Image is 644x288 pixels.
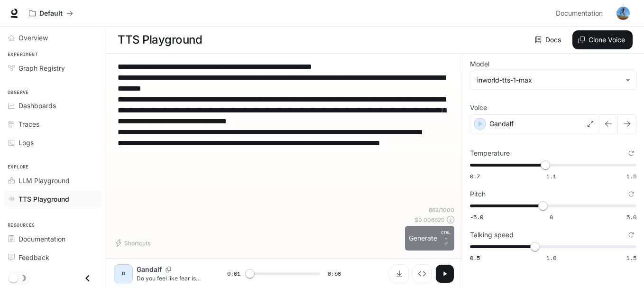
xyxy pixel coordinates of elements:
a: Overview [4,29,102,46]
a: LLM Playground [4,172,102,189]
p: Do you feel like fear is stealing your steps? It doesn’t have to be a loud fear. Many times, it’s... [137,274,204,282]
a: Logs [4,134,102,151]
div: inworld-tts-1-max [477,75,621,85]
span: 1.5 [626,172,636,180]
a: Dashboards [4,97,102,114]
a: Docs [533,30,565,49]
button: All workspaces [25,4,77,23]
img: User avatar [616,7,630,20]
p: Gandalf [137,265,162,274]
button: GenerateCTRL +⏎ [405,226,454,251]
a: Feedback [4,249,102,266]
button: Inspect [413,264,432,283]
p: Temperature [470,150,510,157]
span: 5.0 [626,213,636,221]
button: Reset to default [626,230,636,240]
p: Talking speed [470,232,514,238]
button: User avatar [614,4,633,23]
button: Shortcuts [114,235,154,251]
a: Traces [4,116,102,132]
a: Documentation [4,231,102,247]
span: 0.7 [470,172,480,180]
span: Traces [18,119,39,129]
span: Graph Registry [18,63,65,73]
span: Dark mode toggle [9,272,18,283]
span: Documentation [556,8,603,19]
span: Documentation [18,234,65,244]
h1: TTS Playground [118,30,202,49]
p: Voice [470,104,487,111]
span: 0:01 [227,269,240,279]
button: Close drawer [77,269,98,288]
span: 1.1 [546,172,556,180]
span: 1.0 [546,254,556,262]
p: Gandalf [489,119,514,129]
span: LLM Playground [18,176,70,186]
span: -5.0 [470,213,483,221]
a: Graph Registry [4,60,102,76]
a: Documentation [552,4,610,23]
p: CTRL + [441,230,451,241]
span: Overview [18,33,48,43]
button: Reset to default [626,189,636,199]
span: 0 [550,213,553,221]
span: 0.5 [470,254,480,262]
span: TTS Playground [18,194,69,204]
button: Download audio [390,264,409,283]
span: Feedback [18,252,49,262]
div: D [116,266,131,281]
p: ⏎ [441,230,451,247]
span: Logs [18,138,34,148]
a: TTS Playground [4,191,102,207]
span: 1.5 [626,254,636,262]
span: Dashboards [18,101,56,111]
span: 0:58 [328,269,341,279]
button: Reset to default [626,148,636,158]
button: Clone Voice [572,30,633,49]
p: Pitch [470,191,486,197]
div: inworld-tts-1-max [470,71,636,89]
p: Default [39,9,63,18]
p: Model [470,61,489,67]
button: Copy Voice ID [162,267,175,272]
